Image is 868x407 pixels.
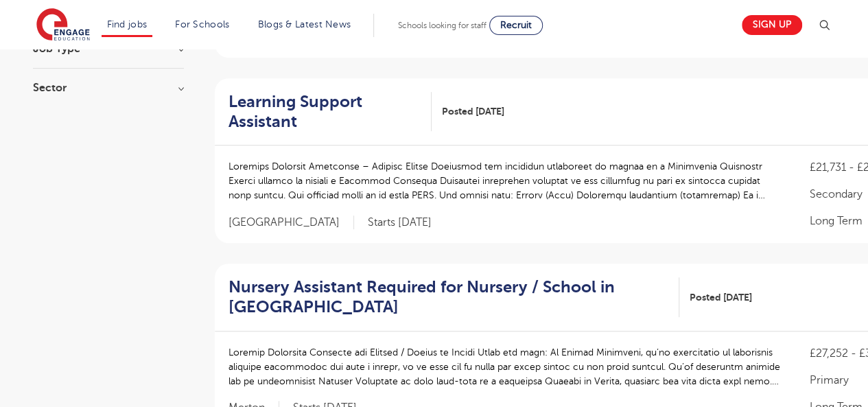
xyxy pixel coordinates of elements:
[368,216,432,230] p: Starts [DATE]
[228,92,421,132] h2: Learning Support Assistant
[742,15,802,35] a: Sign up
[107,19,148,30] a: Find jobs
[228,92,432,132] a: Learning Support Assistant
[489,16,543,35] a: Recruit
[33,43,184,54] h3: Job Type
[442,104,504,119] span: Posted [DATE]
[690,290,752,305] span: Posted [DATE]
[258,19,351,30] a: Blogs & Latest News
[36,8,90,43] img: Engage Education
[228,159,783,202] p: Loremips Dolorsit Ametconse – Adipisc Elitse Doeiusmod tem incididun utlaboreet do magnaa en a Mi...
[228,216,354,230] span: [GEOGRAPHIC_DATA]
[175,19,229,30] a: For Schools
[33,82,184,93] h3: Sector
[500,20,532,30] span: Recruit
[228,345,783,388] p: Loremip Dolorsita Consecte adi Elitsed / Doeius te Incidi Utlab etd magn: Al Enimad Minimveni, qu...
[228,277,679,317] a: Nursery Assistant Required for Nursery / School in [GEOGRAPHIC_DATA]
[398,21,486,30] span: Schools looking for staff
[228,277,668,317] h2: Nursery Assistant Required for Nursery / School in [GEOGRAPHIC_DATA]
